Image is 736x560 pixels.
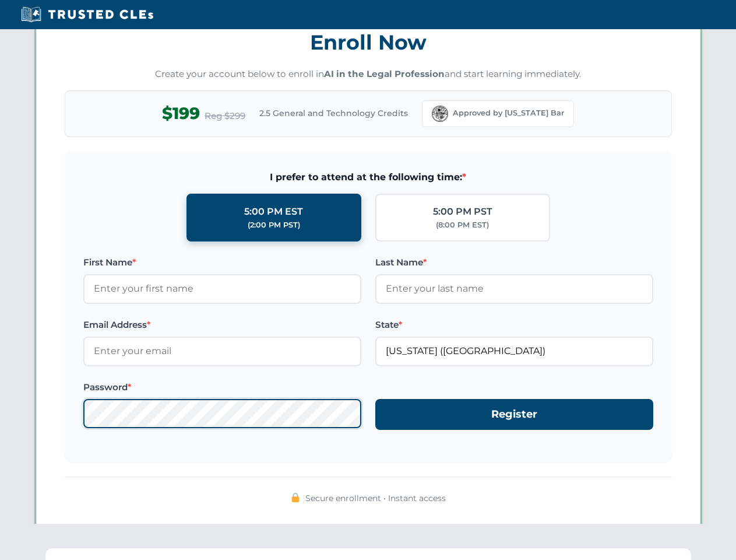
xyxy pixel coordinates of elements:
[83,337,361,366] input: Enter your email
[375,318,653,332] label: State
[83,380,361,394] label: Password
[83,318,361,332] label: Email Address
[83,256,361,269] label: First Name
[433,204,492,219] div: 5:00 PM PST
[305,492,446,505] span: Secure enrollment • Instant access
[83,274,361,303] input: Enter your first name
[375,256,653,269] label: Last Name
[244,204,303,219] div: 5:00 PM EST
[17,6,157,23] img: Trusted CLEs
[324,68,445,79] strong: AI in the Legal Profession
[432,106,448,122] img: Florida Bar
[259,107,408,120] span: 2.5 General and Technology Credits
[375,337,653,366] input: Florida (FL)
[65,24,672,61] h3: Enroll Now
[436,219,489,231] div: (8:00 PM EST)
[375,274,653,303] input: Enter your last name
[162,100,200,127] span: $199
[453,107,564,119] span: Approved by [US_STATE] Bar
[65,68,672,81] p: Create your account below to enroll in and start learning immediately.
[205,109,245,123] span: Reg $299
[375,399,653,430] button: Register
[291,493,300,502] img: 🔒
[83,170,653,185] span: I prefer to attend at the following time:
[248,219,300,231] div: (2:00 PM PST)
